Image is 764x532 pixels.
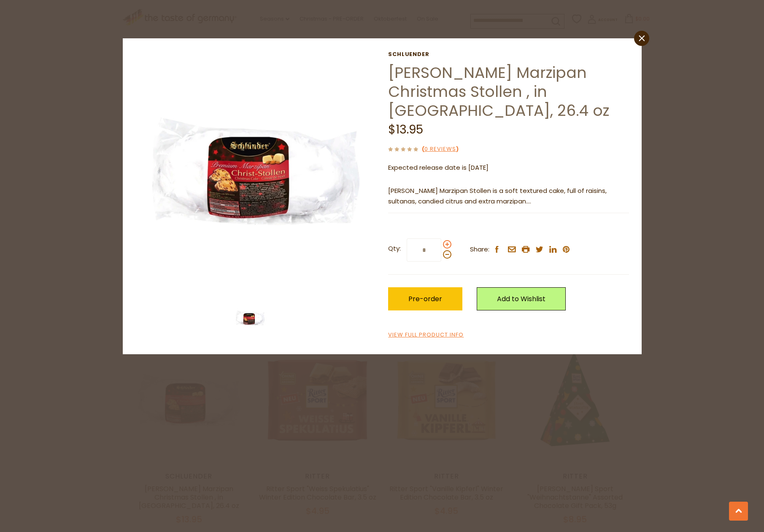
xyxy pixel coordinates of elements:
a: View Full Product Info [388,331,464,340]
span: Pre-order [408,294,442,304]
p: Expected release date is [DATE] [388,163,629,173]
a: Schluender [388,51,629,58]
a: 0 Reviews [424,145,456,154]
span: Share: [470,244,489,255]
img: Schluender Marzipan Christmas Stollen Cellophone [135,51,376,291]
a: Add to Wishlist [477,287,566,310]
p: [PERSON_NAME] Marzipan Stollen is a soft textured cake, full of raisins, sultanas, candied citrus... [388,186,629,207]
input: Qty: [407,238,441,262]
span: ( ) [422,145,459,153]
a: [PERSON_NAME] Marzipan Christmas Stollen , in [GEOGRAPHIC_DATA], 26.4 oz [388,62,609,121]
button: Pre-order [388,287,462,310]
span: $13.95 [388,121,423,138]
strong: Qty: [388,243,401,254]
img: Schluender Marzipan Christmas Stollen Cellophone [233,301,267,335]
